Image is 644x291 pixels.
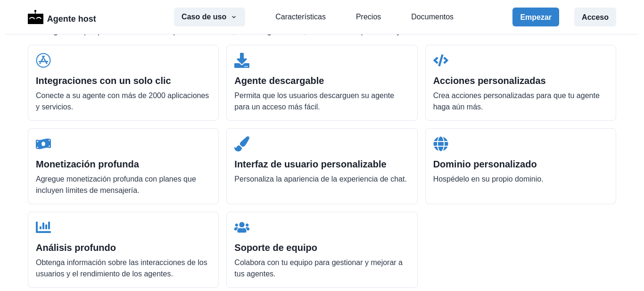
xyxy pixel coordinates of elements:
[520,13,552,21] font: Empezar
[36,159,139,169] font: Monetización profunda
[512,8,559,26] button: Empezar
[28,26,422,35] font: Cree agentes que puedan hacer más que solo chatear, con integraciones, monetización profunda y más.
[36,175,196,194] font: Agregue monetización profunda con planes que incluyen límites de mensajería.
[433,91,600,111] font: Crea acciones personalizadas para que tu agente haga aún más.
[234,75,324,86] font: Agente descargable
[356,11,381,23] a: Precios
[28,9,96,25] a: LogoAgente host
[433,175,544,183] font: Hospédelo en su propio dominio.
[275,11,326,23] a: Características
[36,242,116,253] font: Análisis profundo
[574,8,616,26] button: Acceso
[36,258,207,278] font: Obtenga información sobre las interacciones de los usuarios y el rendimiento de los agentes.
[36,91,209,111] font: Conecte a su agente con más de 2000 aplicaciones y servicios.
[174,8,245,26] button: Caso de uso
[28,10,43,24] img: Logo
[411,13,454,21] font: Documentos
[356,13,381,21] font: Precios
[411,11,454,23] a: Documentos
[433,75,546,86] font: Acciones personalizadas
[433,159,537,169] font: Dominio personalizado
[234,242,317,253] font: Soporte de equipo
[275,13,326,21] font: Características
[36,75,171,86] font: Integraciones con un solo clic
[234,258,403,278] font: Colabora con tu equipo para gestionar y mejorar a tus agentes.
[234,91,394,111] font: Permita que los usuarios descarguen su agente para un acceso más fácil.
[234,175,407,183] font: Personaliza la apariencia de la experiencia de chat.
[582,13,609,21] font: Acceso
[47,14,96,24] font: Agente host
[234,159,386,169] font: Interfaz de usuario personalizable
